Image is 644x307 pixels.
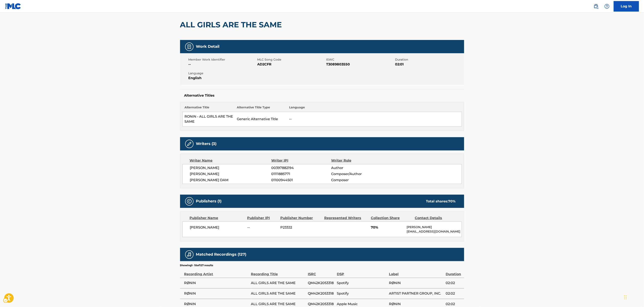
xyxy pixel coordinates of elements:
h5: Matched Recordings (127) [196,252,246,257]
span: RØNIN [389,280,444,286]
div: Publisher Number [280,215,321,221]
span: 70 % [448,199,456,203]
div: Writer Role [331,158,386,163]
td: Generic Alternative Title [235,112,287,126]
img: Writers [187,141,192,146]
img: MLC Logo [5,3,21,9]
span: QM42K2053318 [308,302,335,307]
div: Drag [624,291,627,304]
div: Contact Details [415,215,456,221]
span: 01111885771 [271,171,331,177]
span: MLC Song Code [257,57,325,62]
span: RØNIN [184,302,249,307]
span: AD2CFR [257,62,325,67]
span: 02:01 [395,62,463,67]
p: [EMAIL_ADDRESS][DOMAIN_NAME] [407,229,461,234]
span: Spotify [337,280,387,286]
span: RØNIN [389,302,444,307]
div: Total shares: [426,199,456,204]
span: P233J2 [280,225,321,230]
span: RØNIN [184,291,249,296]
th: Language [287,105,462,112]
div: Chat Widget [623,287,644,307]
img: help [604,4,610,9]
img: search [594,4,599,9]
h5: Work Detail [196,44,220,49]
td: -- [287,112,462,126]
span: 01100944501 [271,178,331,183]
span: English [188,76,256,81]
div: Represented Writers [324,215,368,221]
div: DSP [337,267,387,277]
div: Publisher IPI [247,215,277,221]
span: ARTIST PARTNER GROUP, INC. [389,291,444,296]
h5: Alternative Titles [184,93,460,98]
span: 00397882194 [271,165,331,170]
span: [PERSON_NAME] [190,225,244,230]
span: Spotify [337,291,387,296]
span: ALL GIRLS ARE THE SAME [251,291,306,296]
h5: Writers (3) [196,141,217,146]
span: ALL GIRLS ARE THE SAME [251,280,306,286]
div: Writer IPI [271,158,331,163]
span: T3089803550 [326,62,394,67]
span: QM42K2053318 [308,280,335,286]
a: Log In [614,1,639,12]
span: Duration [395,57,463,62]
div: Publisher Name [190,215,244,221]
span: -- [247,225,277,230]
span: ISWC [326,57,394,62]
th: Alternative Title [182,105,235,112]
span: Apple Music [337,302,387,307]
span: [PERSON_NAME] DAM [190,178,271,183]
span: ALL GIRLS ARE THE SAME [251,302,306,307]
span: Member Work Identifier [188,57,256,62]
span: [PERSON_NAME] [190,165,271,170]
span: Language [188,71,256,76]
span: Composer/Author [331,171,386,177]
div: Writer Name [190,158,271,163]
span: 02:02 [446,291,462,296]
span: 02:02 [446,280,462,286]
p: [PERSON_NAME] [407,225,461,229]
div: Recording Artist [184,267,249,277]
span: -- [188,62,256,67]
h5: Publishers (1) [196,199,222,204]
p: Showing 1 - 10 of 127 results [180,263,213,267]
div: Collection Share [371,215,412,221]
th: Alternative Title Type [235,105,287,112]
div: Label [389,267,444,277]
span: RØNIN [184,280,249,286]
div: Duration [446,267,462,277]
iframe: Hubspot Iframe [623,287,644,307]
img: Matched Recordings [187,252,192,257]
span: 70% [371,225,403,230]
div: ISRC [308,267,335,277]
span: Composer [331,178,386,183]
div: Recording Title [251,267,306,277]
span: QM42K2053318 [308,291,335,296]
td: RONIN - ALL GIRLS ARE THE SAME [182,112,235,126]
img: Publishers [187,199,192,204]
span: 02:02 [446,302,462,307]
h2: ALL GIRLS ARE THE SAME [180,20,284,29]
span: Author [331,165,386,170]
span: [PERSON_NAME] [190,171,271,177]
img: Work Detail [187,44,192,49]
